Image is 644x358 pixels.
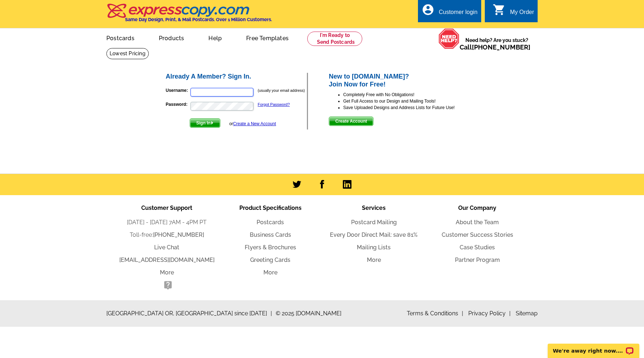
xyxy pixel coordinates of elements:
[235,29,300,46] a: Free Templates
[276,309,341,318] span: © 2025 [DOMAIN_NAME]
[166,101,190,108] label: Password:
[119,256,215,263] a: [EMAIL_ADDRESS][DOMAIN_NAME]
[407,310,463,317] a: Terms & Conditions
[456,219,499,226] a: About the Team
[153,231,204,238] a: [PHONE_NUMBER]
[422,8,478,17] a: account_circle Customer login
[343,104,479,111] li: Save Uploaded Designs and Address Lists for Future Use!
[250,231,291,238] a: Business Cards
[258,88,305,93] small: (usually your email address)
[233,121,276,126] a: Create a New Account
[154,244,179,251] a: Live Chat
[493,8,534,17] a: shopping_cart My Order
[455,256,500,263] a: Partner Program
[106,309,272,318] span: [GEOGRAPHIC_DATA] OR, [GEOGRAPHIC_DATA] since [DATE]
[263,269,277,276] a: More
[257,219,284,226] a: Postcards
[516,310,538,317] a: Sitemap
[125,17,272,22] h4: Same Day Design, Print, & Mail Postcards. Over 1 Million Customers.
[343,98,479,104] li: Get Full Access to our Design and Mailing Tools!
[343,91,479,98] li: Completely Free with No Obligations!
[190,118,220,128] button: Sign In
[438,28,460,49] img: help
[166,73,307,81] h2: Already A Member? Sign In.
[115,218,218,227] li: [DATE] - [DATE] 7AM - 4PM PT
[239,204,302,211] span: Product Specifications
[439,9,478,19] div: Customer login
[211,121,214,124] img: button-next-arrow-white.png
[147,29,196,46] a: Products
[329,73,479,88] h2: New to [DOMAIN_NAME]? Join Now for Free!
[329,117,373,126] button: Create Account
[115,231,218,239] li: Toll-free:
[460,37,534,51] span: Need help? Are you stuck?
[472,43,530,51] a: [PHONE_NUMBER]
[141,204,192,211] span: Customer Support
[493,3,506,16] i: shopping_cart
[422,3,434,16] i: account_circle
[166,87,190,94] label: Username:
[351,219,397,226] a: Postcard Mailing
[468,310,511,317] a: Privacy Policy
[229,121,276,127] div: or
[197,29,233,46] a: Help
[510,9,534,19] div: My Order
[543,335,644,358] iframe: LiveChat chat widget
[460,43,530,51] span: Call
[250,256,290,263] a: Greeting Cards
[245,244,296,251] a: Flyers & Brochures
[367,256,381,263] a: More
[458,204,496,211] span: Our Company
[329,117,373,126] span: Create Account
[330,231,418,238] a: Every Door Direct Mail: save 81%
[442,231,513,238] a: Customer Success Stories
[95,29,146,46] a: Postcards
[460,244,495,251] a: Case Studies
[190,119,220,127] span: Sign In
[258,102,290,107] a: Forgot Password?
[357,244,391,251] a: Mailing Lists
[106,9,272,22] a: Same Day Design, Print, & Mail Postcards. Over 1 Million Customers.
[160,269,174,276] a: More
[362,204,386,211] span: Services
